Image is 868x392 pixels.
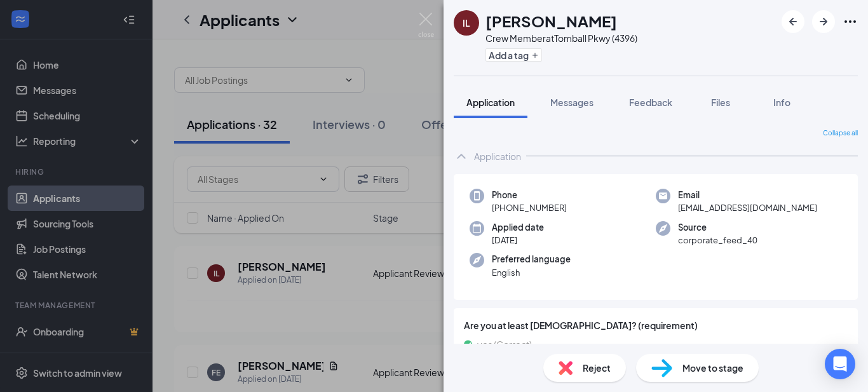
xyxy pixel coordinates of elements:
[682,361,743,375] span: Move to stage
[583,361,611,375] span: Reject
[550,97,593,108] span: Messages
[825,349,855,379] div: Open Intercom Messenger
[823,128,858,139] span: Collapse all
[466,97,515,108] span: Application
[816,14,831,29] svg: ArrowRight
[773,97,790,108] span: Info
[485,32,637,44] div: Crew Member at Tomball Pkwy (4396)
[678,221,757,234] span: Source
[492,189,567,201] span: Phone
[812,10,835,33] button: ArrowRight
[629,97,672,108] span: Feedback
[463,17,470,29] div: IL
[843,14,858,29] svg: Ellipses
[711,97,730,108] span: Files
[485,48,542,62] button: PlusAdd a tag
[492,266,571,279] span: English
[492,253,571,266] span: Preferred language
[477,337,532,351] span: yes (Correct)
[785,14,801,29] svg: ArrowLeftNew
[531,51,539,59] svg: Plus
[454,149,469,164] svg: ChevronUp
[492,221,544,234] span: Applied date
[474,150,521,163] div: Application
[678,189,817,201] span: Email
[782,10,804,33] button: ArrowLeftNew
[464,318,848,332] span: Are you at least [DEMOGRAPHIC_DATA]? (requirement)
[485,10,617,32] h1: [PERSON_NAME]
[678,234,757,247] span: corporate_feed_40
[492,201,567,214] span: [PHONE_NUMBER]
[678,201,817,214] span: [EMAIL_ADDRESS][DOMAIN_NAME]
[492,234,544,247] span: [DATE]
